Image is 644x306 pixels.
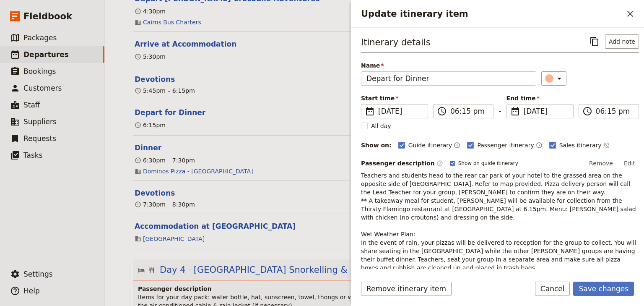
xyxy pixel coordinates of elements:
button: Edit this itinerary item [135,143,161,153]
button: Edit this itinerary item [135,74,175,84]
span: Start time [361,94,428,102]
button: Edit this itinerary item [135,221,296,231]
button: ​ [541,71,566,86]
span: Day 4 [160,264,186,276]
button: Copy itinerary item [587,34,602,49]
button: Cancel [535,282,570,296]
button: Edit this itinerary item [135,188,175,198]
button: Edit [620,157,639,170]
span: Fieldbook [23,10,72,23]
button: Remove itinerary item [361,282,452,296]
span: [DATE] [378,106,423,116]
span: Guide itinerary [408,141,452,149]
span: ​ [510,106,520,116]
span: Requests [23,134,56,143]
span: Staff [23,101,40,109]
span: [GEOGRAPHIC_DATA] Snorkelling & [GEOGRAPHIC_DATA] [194,264,443,276]
button: Time not shown on sales itinerary [603,140,610,150]
span: ​ [365,106,375,116]
div: 6:30pm – 7:30pm [135,156,195,165]
span: Departures [23,50,69,59]
label: Passenger description [361,159,443,167]
span: Packages [23,34,57,42]
button: Time shown on passenger itinerary [536,140,543,150]
span: ​ [582,106,592,116]
div: ​ [546,73,564,84]
button: Edit this itinerary item [135,107,205,118]
button: Time shown on guide itinerary [454,140,460,150]
span: Tasks [23,151,43,160]
span: Customers [23,84,62,92]
span: Help [23,287,40,295]
span: Settings [23,270,53,278]
input: ​ [596,106,634,116]
span: Sales itinerary [559,141,602,149]
h3: Itinerary details [361,36,431,49]
p: Teachers and students head to the rear car park of your hotel to the grassed area on the opposite... [361,171,639,272]
div: 4:30pm [135,7,166,16]
span: Passenger itinerary [477,141,534,149]
span: Show on guide itinerary [458,160,518,167]
div: 7:30pm – 8:30pm [135,200,195,209]
span: - [499,106,501,118]
a: [GEOGRAPHIC_DATA] [143,235,205,243]
button: Edit this itinerary item [135,39,236,49]
a: Dominos Pizza - [GEOGRAPHIC_DATA] [143,167,253,175]
div: 5:30pm [135,52,166,61]
button: Edit day information [138,264,491,276]
button: Remove [585,157,617,170]
span: Suppliers [23,118,57,126]
span: All day [371,122,391,130]
span: ​ [437,106,447,116]
span: Bookings [23,67,56,76]
h4: Passenger description [138,285,613,293]
span: ​ [436,160,443,167]
a: Cairns Bus Charters [143,18,201,26]
span: End time [506,94,574,102]
input: Name [361,71,536,86]
button: Add note [605,34,639,49]
div: 6:15pm [135,121,166,129]
div: Show on: [361,141,392,149]
span: Name [361,61,536,70]
button: Close drawer [623,7,637,21]
input: ​ [450,106,488,116]
h2: Update itinerary item [361,8,623,20]
span: [DATE] [524,106,568,116]
div: 5:45pm – 6:15pm [135,86,195,95]
button: Save changes [573,282,634,296]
